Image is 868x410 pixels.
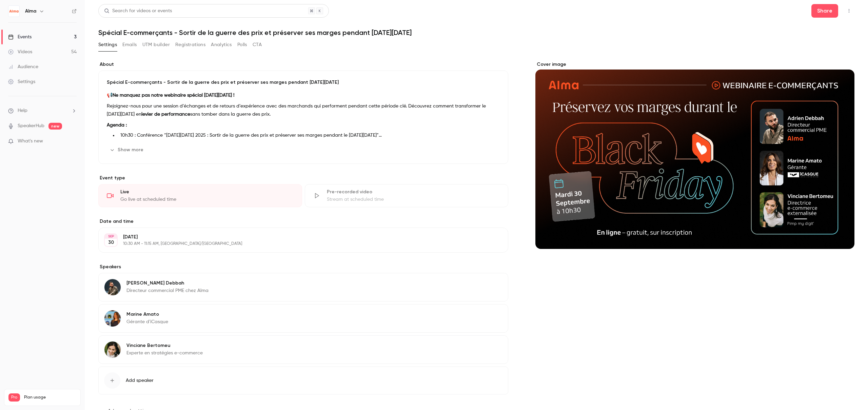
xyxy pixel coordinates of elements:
[105,234,117,239] div: SEP
[104,7,172,15] div: Search for videos or events
[98,218,508,225] label: Date and time
[141,112,190,117] strong: levier de performance
[253,39,262,50] button: CTA
[107,144,147,155] button: Show more
[118,132,500,139] li: 10h30 : Conférence “[DATE][DATE] 2025 : Sortir de la guerre des prix et préserver ses marges pend...
[98,263,508,270] label: Speakers
[123,234,472,240] p: [DATE]
[107,91,500,99] p: 📢
[104,310,121,327] img: Marine Amato
[8,63,38,70] div: Audience
[98,304,508,333] div: Marine AmatoMarine AmatoGérante d'iCasque
[48,123,62,130] span: new
[120,189,294,195] div: Live
[126,350,203,356] p: Experte en stratégies e-commerce
[107,102,500,118] p: Rejoignez-nous pour une session d’échanges et de retours d’expérience avec des marchands qui perf...
[107,123,127,128] strong: Agenda :
[811,4,838,18] button: Share
[98,175,508,181] p: Event type
[211,39,232,50] button: Analytics
[120,196,294,203] div: Go live at scheduled time
[126,342,203,349] p: Vinciane Bertomeu
[68,138,77,144] iframe: Noticeable Trigger
[104,341,121,358] img: Vinciane Bertomeu
[107,79,500,86] p: Spécial E-commerçants - Sortir de la guerre des prix et préserver ses marges pendant [DATE][DATE]
[108,239,114,246] p: 30
[126,287,209,294] p: Directeur commercial PME chez Alma
[98,335,508,364] div: Vinciane BertomeuVinciane BertomeuExperte en stratégies e-commerce
[305,184,509,207] div: Pre-recorded videoStream at scheduled time
[24,395,76,400] span: Plan usage
[142,39,170,50] button: UTM builder
[8,34,32,40] div: Events
[25,8,36,15] h6: Alma
[8,393,20,402] span: Pro
[126,377,154,384] span: Add speaker
[98,39,117,50] button: Settings
[98,273,508,301] div: Adrien Debbah[PERSON_NAME] DebbahDirecteur commercial PME chez Alma
[175,39,205,50] button: Registrations
[98,61,508,68] label: About
[8,48,32,55] div: Videos
[104,279,121,295] img: Adrien Debbah
[535,61,854,68] label: Cover image
[18,138,43,145] span: What's new
[123,241,472,247] p: 10:30 AM - 11:15 AM, [GEOGRAPHIC_DATA]/[GEOGRAPHIC_DATA]
[237,39,247,50] button: Polls
[122,39,137,50] button: Emails
[98,367,508,394] button: Add speaker
[126,311,168,318] p: Marine Amato
[327,189,500,195] div: Pre-recorded video
[98,184,302,207] div: LiveGo live at scheduled time
[327,196,500,203] div: Stream at scheduled time
[18,107,27,114] span: Help
[126,280,209,287] p: [PERSON_NAME] Debbah
[8,6,19,17] img: Alma
[535,61,854,249] section: Cover image
[113,93,234,98] strong: Ne manquez pas notre webinaire spécial [DATE][DATE] !
[18,122,44,130] a: SpeakerHub
[8,78,35,85] div: Settings
[8,107,77,114] li: help-dropdown-opener
[126,318,168,325] p: Gérante d'iCasque
[98,28,854,37] h1: Spécial E-commerçants - Sortir de la guerre des prix et préserver ses marges pendant [DATE][DATE]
